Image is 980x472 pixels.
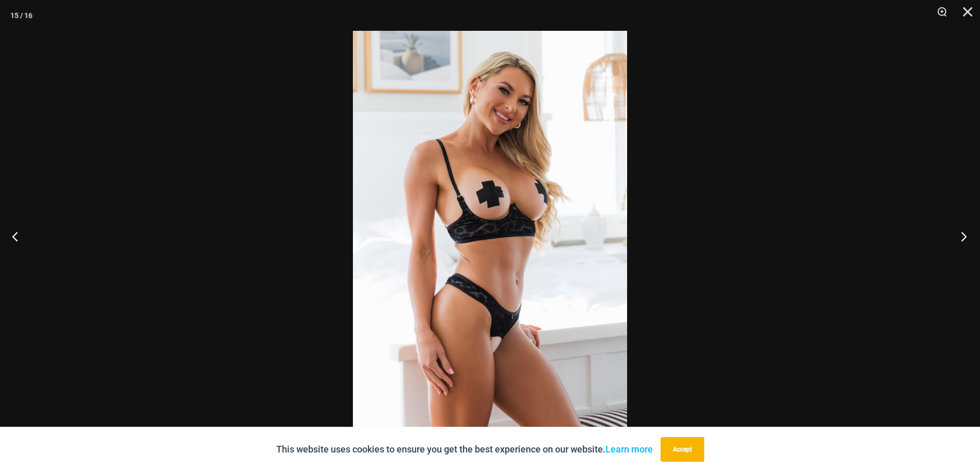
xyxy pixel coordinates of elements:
button: Accept [661,437,704,462]
img: Nights Fall Silver Leopard 1036 Bra 6046 Thong 05 [353,31,627,441]
a: Learn more [605,444,653,455]
button: Next [941,211,980,262]
p: This website uses cookies to ensure you get the best experience on our website. [276,442,653,457]
div: 15 / 16 [10,8,32,23]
